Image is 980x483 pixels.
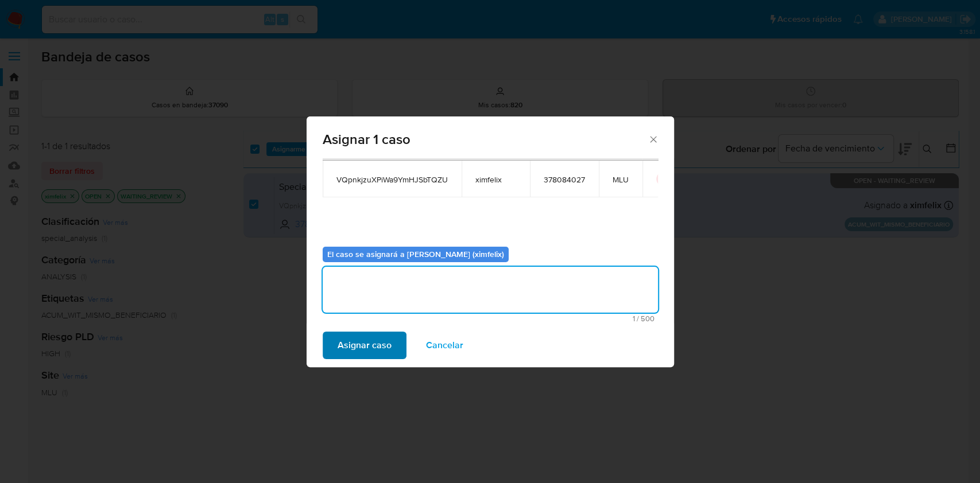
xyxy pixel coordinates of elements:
button: Cancelar [411,332,478,359]
button: Asignar caso [323,332,406,359]
span: Cancelar [426,333,463,358]
span: Máximo 500 caracteres [326,315,654,322]
span: VQpnkjzuXPiWa9YmHJSbTQZU [336,174,448,185]
span: MLU [613,174,629,185]
button: icon-button [656,172,670,186]
div: assign-modal [307,116,674,367]
span: ximfelix [475,174,516,185]
b: El caso se asignará a [PERSON_NAME] (ximfelix) [327,248,504,260]
span: Asignar 1 caso [323,133,648,146]
span: Asignar caso [338,333,392,358]
button: Cerrar ventana [648,134,658,144]
span: 378084027 [544,174,585,185]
